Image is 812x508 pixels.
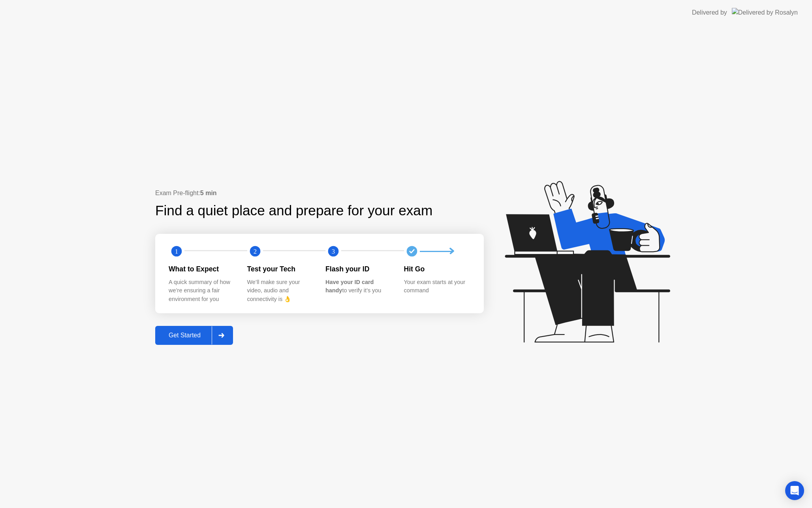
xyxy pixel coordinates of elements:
[158,332,212,339] div: Get Started
[785,481,804,500] div: Open Intercom Messenger
[404,264,470,274] div: Hit Go
[247,264,313,274] div: Test your Tech
[732,8,798,17] img: Delivered by Rosalyn
[155,200,434,221] div: Find a quiet place and prepare for your exam
[325,264,391,274] div: Flash your ID
[175,248,178,255] text: 1
[247,278,313,304] div: We’ll make sure your video, audio and connectivity is 👌
[253,248,256,255] text: 2
[155,326,233,345] button: Get Started
[325,278,391,295] div: to verify it’s you
[169,264,235,274] div: What to Expect
[169,278,235,304] div: A quick summary of how we’re ensuring a fair environment for you
[404,278,470,295] div: Your exam starts at your command
[332,248,335,255] text: 3
[155,188,484,198] div: Exam Pre-flight:
[692,8,727,17] div: Delivered by
[325,279,374,294] b: Have your ID card handy
[200,190,217,196] b: 5 min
